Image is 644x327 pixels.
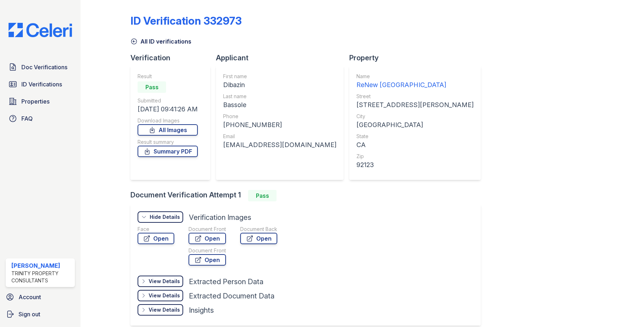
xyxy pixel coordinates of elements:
div: Document Back [240,226,277,233]
a: Properties [6,94,75,109]
a: Sign out [3,307,78,321]
iframe: chat widget [614,298,637,320]
img: CE_Logo_Blue-a8612792a0a2168367f1c8372b55b34899dd931a85d93a1a3d3e32e68fde9ad4.png [3,23,78,37]
div: CA [356,140,474,150]
a: Open [240,233,277,244]
div: [STREET_ADDRESS][PERSON_NAME] [356,100,474,110]
div: 92123 [356,160,474,170]
span: ID Verifications [21,80,62,89]
a: FAQ [6,111,75,126]
a: Open [138,233,174,244]
div: [GEOGRAPHIC_DATA] [356,120,474,130]
div: View Details [149,278,180,285]
div: [PERSON_NAME] [11,261,72,270]
span: FAQ [21,114,33,123]
div: Phone [223,113,336,120]
a: ID Verifications [6,77,75,91]
div: Property [349,53,486,63]
a: Doc Verifications [6,60,75,74]
a: Name ReNew [GEOGRAPHIC_DATA] [356,73,474,90]
div: [PHONE_NUMBER] [223,120,336,130]
a: Open [189,233,226,244]
div: Name [356,73,474,80]
a: Account [3,290,78,304]
div: Result [138,73,198,80]
div: ReNew [GEOGRAPHIC_DATA] [356,80,474,90]
div: State [356,133,474,140]
div: Email [223,133,336,140]
div: Download Images [138,117,198,124]
div: Verification [130,53,216,63]
a: All ID verifications [130,37,191,46]
div: Extracted Person Data [189,277,263,287]
div: Face [138,226,174,233]
div: [DATE] 09:41:26 AM [138,104,198,114]
div: Result summary [138,139,198,146]
div: Extracted Document Data [189,291,274,301]
div: Bassole [223,100,336,110]
div: Verification Images [189,212,251,222]
div: ID Verification 332973 [130,14,242,27]
div: Document Front [189,247,226,254]
div: Street [356,93,474,100]
span: Properties [21,97,50,106]
div: Last name [223,93,336,100]
span: Sign out [19,310,40,318]
div: Insights [189,305,214,315]
a: All Images [138,124,198,136]
div: Pass [248,190,277,201]
div: Zip [356,153,474,160]
div: First name [223,73,336,80]
a: Summary PDF [138,146,198,157]
div: Applicant [216,53,349,63]
div: Document Verification Attempt 1 [130,190,486,201]
div: City [356,113,474,120]
div: View Details [149,306,180,313]
div: Trinity Property Consultants [11,270,72,284]
div: Dibazin [223,80,336,90]
a: Open [189,254,226,266]
span: Doc Verifications [21,63,67,71]
div: Document Front [189,226,226,233]
div: Pass [138,81,166,93]
div: Hide Details [150,213,180,221]
div: View Details [149,292,180,299]
span: Account [19,293,41,301]
div: Submitted [138,97,198,104]
div: [EMAIL_ADDRESS][DOMAIN_NAME] [223,140,336,150]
